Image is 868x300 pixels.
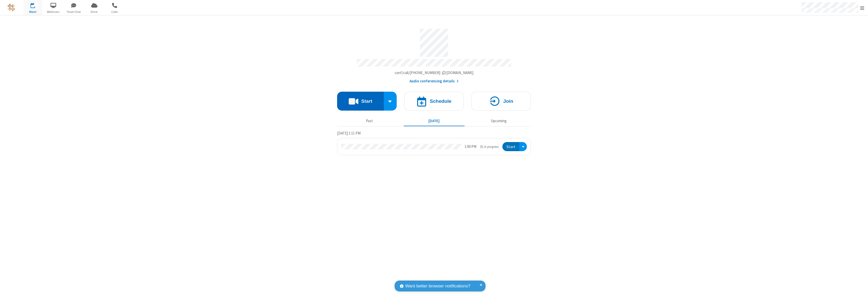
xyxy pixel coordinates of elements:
h4: Schedule [430,99,451,104]
button: Copy my meeting room linkCopy my meeting room link [395,70,474,76]
div: 1:00 PM [465,144,476,150]
span: Want better browser notifications? [405,283,470,289]
span: Copy my meeting room link [395,70,474,75]
section: Today's Meetings [337,130,531,155]
button: Start [337,92,384,111]
button: Join [471,92,531,111]
button: Audio conferencing details [410,78,459,84]
div: 1 [34,3,37,7]
span: Calls [105,10,124,14]
span: Webinars [44,10,63,14]
section: Account details [337,25,531,84]
div: Start conference options [384,92,397,111]
button: [DATE] [404,116,465,126]
div: Open menu [519,142,527,151]
button: Past [339,116,400,126]
button: Schedule [404,92,464,111]
span: Team Chat [64,10,83,14]
iframe: Chat [855,287,864,296]
h4: Join [503,99,513,104]
img: QA Selenium DO NOT DELETE OR CHANGE [8,4,15,11]
span: Drive [85,10,104,14]
span: [DATE] 1:11 PM [337,131,361,136]
button: Upcoming [468,116,529,126]
button: Start [502,142,519,151]
span: Meet [23,10,42,14]
h4: Start [361,99,372,104]
em: in progress [480,144,499,149]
